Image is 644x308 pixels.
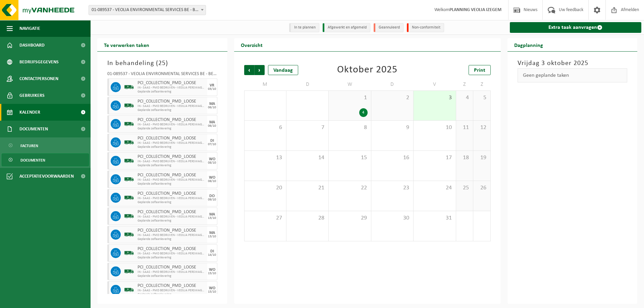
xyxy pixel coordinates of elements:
h3: Vrijdag 3 oktober 2025 [518,58,628,68]
span: 01-089537 - VEOLIA ENVIRONMENTAL SERVICES BE - BEERSE [89,5,206,15]
span: 01-089537 - VEOLIA ENVIRONMENTAL SERVICES BE - BEERSE [89,5,206,15]
span: PCI_COLLECTION_PMD_LOOSE [138,80,206,86]
span: Volgende [255,65,265,75]
span: Facturen [20,139,38,152]
div: 15/10 [208,272,216,275]
div: MA [209,102,215,106]
h2: Overzicht [234,38,269,51]
span: IN - SAAS - PMD BEDRIJVEN - VEOLIA PERSWAGEN [138,252,206,256]
div: 13/10 [208,217,216,220]
a: Documenten [2,153,89,166]
span: 2 [375,94,410,102]
strong: PLANNING VEOLIA IZEGEM [449,7,501,12]
span: Documenten [19,121,48,137]
td: V [414,78,456,90]
span: 8 [332,124,367,131]
span: 21 [290,184,325,192]
span: IN - SAAS - PMD BEDRIJVEN - VEOLIA PERSWAGEN [138,233,206,237]
span: PCI_COLLECTION_PMD_LOOSE [138,99,206,104]
div: 14/10 [208,253,216,257]
span: IN - SAAS - PMD BEDRIJVEN - VEOLIA PERSWAGEN [138,123,206,127]
div: Geen geplande taken [518,68,628,82]
span: PCI_COLLECTION_PMD_LOOSE [138,191,206,196]
img: BL-SO-LV [124,266,134,276]
span: PCI_COLLECTION_PMD_LOOSE [138,283,206,289]
span: PCI_COLLECTION_PMD_LOOSE [138,117,206,123]
div: 4 [359,108,368,117]
li: In te plannen [289,23,319,32]
span: Geplande zelfaanlevering [138,274,206,278]
span: 13 [248,154,283,162]
h2: Dagplanning [507,38,550,51]
span: 19 [477,154,487,162]
span: Documenten [20,154,45,167]
div: VR [210,83,214,87]
span: IN - SAAS - PMD BEDRIJVEN - VEOLIA PERSWAGEN [138,160,206,164]
div: Vandaag [268,65,298,75]
td: D [371,78,414,90]
span: 27 [248,214,283,222]
img: BL-SO-LV [124,285,134,295]
span: PCI_COLLECTION_PMD_LOOSE [138,173,206,178]
span: PCI_COLLECTION_PMD_LOOSE [138,265,206,270]
img: BL-SO-LV [124,193,134,203]
div: MA [209,212,215,217]
span: Navigatie [19,20,40,37]
span: Geplande zelfaanlevering [138,145,206,149]
span: Geplande zelfaanlevering [138,164,206,168]
span: Geplande zelfaanlevering [138,108,206,112]
span: 20 [248,184,283,192]
img: BL-SO-LV [124,230,134,240]
span: Geplande zelfaanlevering [138,200,206,204]
li: Non-conformiteit [407,23,444,32]
div: DI [210,249,214,253]
td: W [329,78,371,90]
span: Bedrijfsgegevens [19,54,59,70]
li: Afgewerkt en afgemeld [323,23,370,32]
span: 25 [158,60,166,67]
td: D [286,78,329,90]
span: 3 [417,94,452,102]
div: 09/10 [208,198,216,201]
div: 03/10 [208,87,216,91]
span: 24 [417,184,452,192]
span: Geplande zelfaanlevering [138,256,206,260]
span: IN - SAAS - PMD BEDRIJVEN - VEOLIA PERSWAGEN [138,178,206,182]
a: Extra taak aanvragen [510,22,642,33]
span: Acceptatievoorwaarden [19,168,74,185]
div: WO [209,157,215,161]
a: Print [469,65,491,75]
span: 30 [375,214,410,222]
span: Geplande zelfaanlevering [138,182,206,186]
span: 29 [332,214,367,222]
span: Kalender [19,104,40,121]
td: Z [456,78,473,90]
h3: In behandeling ( ) [107,58,217,68]
span: IN - SAAS - PMD BEDRIJVEN - VEOLIA PERSWAGEN [138,215,206,219]
div: DO [209,194,215,198]
span: PCI_COLLECTION_PMD_LOOSE [138,154,206,160]
span: 9 [375,124,410,131]
span: IN - SAAS - PMD BEDRIJVEN - VEOLIA PERSWAGEN [138,141,206,145]
span: 17 [417,154,452,162]
span: 11 [460,124,470,131]
span: 5 [477,94,487,102]
span: IN - SAAS - PMD BEDRIJVEN - VEOLIA PERSWAGEN [138,104,206,108]
span: IN - SAAS - PMD BEDRIJVEN - VEOLIA PERSWAGEN [138,196,206,200]
span: 23 [375,184,410,192]
div: 06/10 [208,106,216,109]
span: PCI_COLLECTION_PMD_LOOSE [138,136,206,141]
img: BL-SO-LV [124,101,134,111]
div: 15/10 [208,290,216,294]
span: IN - SAAS - PMD BEDRIJVEN - VEOLIA PERSWAGEN [138,86,206,90]
span: 1 [332,94,367,102]
img: BL-SO-LV [124,211,134,221]
div: WO [209,268,215,272]
div: 06/10 [208,124,216,128]
span: Dashboard [19,37,45,54]
span: 25 [460,184,470,192]
li: Geannuleerd [374,23,404,32]
div: 13/10 [208,235,216,238]
img: BL-SO-LV [124,119,134,129]
span: Geplande zelfaanlevering [138,90,206,94]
